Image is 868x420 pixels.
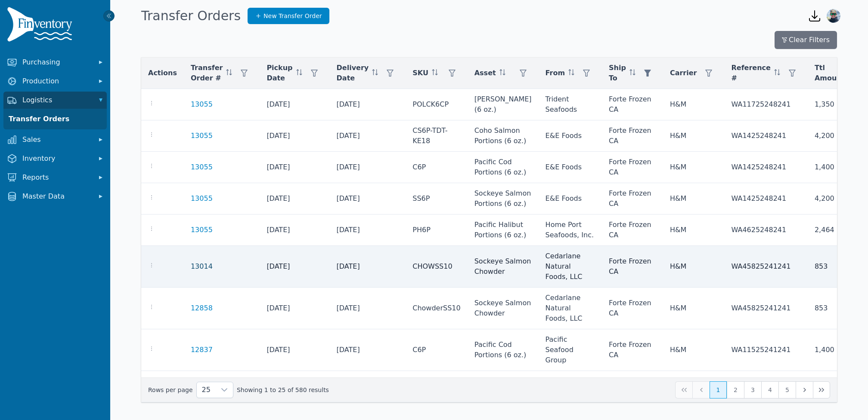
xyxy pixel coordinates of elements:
span: Actions [148,68,177,78]
button: Purchasing [3,54,107,71]
a: 13055 [191,225,213,235]
td: [DATE] [330,152,406,183]
a: Transfer Orders [5,110,105,128]
td: Sockeye Salmon Portions (6 oz.) [468,183,539,215]
button: Reports [3,169,107,186]
td: POLCK6CP [406,371,467,402]
td: Trident Seafoods [539,371,602,402]
a: 13055 [191,99,213,110]
td: E&E Foods [539,183,602,215]
td: Forte Frozen CA [602,89,663,120]
td: [DATE] [330,183,406,215]
td: [DATE] [330,246,406,288]
td: WA45825241241 [724,288,807,329]
td: Pacific Cod Portions (6 oz.) [468,329,539,371]
button: Master Data [3,188,107,205]
button: Logistics [3,92,107,109]
td: E&E Foods [539,120,602,152]
button: Sales [3,131,107,148]
button: Page 1 [710,381,727,399]
td: ChowderSS10 [406,288,467,329]
td: [DATE] [330,120,406,152]
td: Forte Frozen CA [602,215,663,246]
span: Inventory [22,153,91,164]
td: WA11725248241 [724,89,807,120]
td: H&M [663,152,725,183]
img: Finventory [7,7,76,45]
td: [PERSON_NAME] (6 oz.) [468,371,539,402]
button: Inventory [3,150,107,167]
a: 13055 [191,131,213,141]
span: Rows per page [197,382,216,398]
td: SS6P [406,183,467,215]
span: Ship To [609,63,626,83]
td: Forte Frozen CA [602,120,663,152]
span: Master Data [22,191,91,202]
td: [DATE] [260,371,329,402]
button: Page 4 [761,381,778,399]
td: WA1425248241 [724,183,807,215]
td: 1,350 [808,371,852,402]
h1: Transfer Orders [141,8,241,24]
td: 1,400 [808,152,852,183]
td: 1,400 [808,329,852,371]
td: C6P [406,152,467,183]
td: Forte Frozen CA [602,246,663,288]
button: Page 5 [778,381,796,399]
td: [DATE] [260,120,329,152]
td: Forte Frozen CA [602,329,663,371]
td: WA4625248241 [724,215,807,246]
td: [DATE] [330,288,406,329]
button: Clear Filters [775,31,837,49]
td: Sockeye Salmon Chowder [468,288,539,329]
span: Transfer Order # [191,63,223,83]
td: [DATE] [260,89,329,120]
span: Purchasing [22,57,91,67]
img: Karina Wright [827,9,840,23]
td: E&E Foods [539,152,602,183]
button: Page 2 [727,381,744,399]
button: Production [3,73,107,90]
td: Trident Seafoods [539,89,602,120]
td: [DATE] [260,329,329,371]
a: 12858 [191,303,213,313]
td: 853 [808,246,852,288]
span: New Transfer Order [263,12,322,20]
td: Forte Frozen CA [602,183,663,215]
td: C6P [406,329,467,371]
a: 13055 [191,162,213,172]
span: From [546,68,565,78]
td: Cedarlane Natural Foods, LLC [539,246,602,288]
span: Production [22,76,91,86]
td: [DATE] [260,246,329,288]
span: Showing 1 to 25 of 580 results [237,386,329,394]
td: [DATE] [330,329,406,371]
td: 1,350 [808,89,852,120]
td: H&M [663,89,725,120]
td: Pacific Cod Portions (6 oz.) [468,152,539,183]
td: [PERSON_NAME] (6 oz.) [468,89,539,120]
td: H&M [663,246,725,288]
td: 2,464 [808,215,852,246]
td: Forte Frozen CA [602,371,663,402]
td: WA1425248241 [724,120,807,152]
span: Carrier [670,68,697,78]
button: Last Page [813,381,830,399]
td: WA45825241241 [724,246,807,288]
span: Reference # [731,63,770,83]
td: CHOWSS10 [406,246,467,288]
a: New Transfer Order [248,8,329,24]
td: Forte Frozen CA [602,288,663,329]
td: Sockeye Salmon Chowder [468,246,539,288]
td: H&M [663,371,725,402]
td: [DATE] [260,288,329,329]
td: H&M [663,183,725,215]
td: H&M [663,215,725,246]
a: 12837 [191,345,213,355]
td: Cedarlane Natural Foods, LLC [539,288,602,329]
span: Reports [22,172,91,183]
button: Page 3 [744,381,761,399]
span: Pickup Date [267,63,292,83]
span: Ttl Amount [815,63,845,83]
td: Home Port Seafoods, Inc. [539,215,602,246]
